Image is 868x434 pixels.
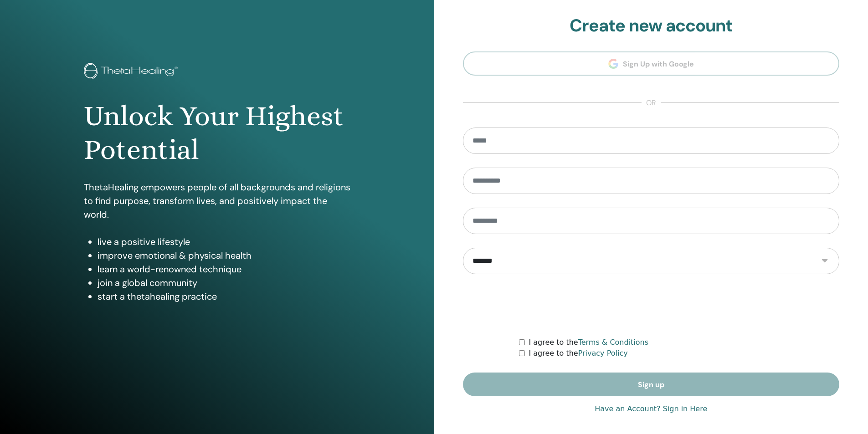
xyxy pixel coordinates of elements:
li: learn a world-renowned technique [98,262,350,276]
h1: Unlock Your Highest Potential [84,99,350,167]
a: Have an Account? Sign in Here [595,403,707,414]
p: ThetaHealing empowers people of all backgrounds and religions to find purpose, transform lives, a... [84,180,350,221]
a: Terms & Conditions [578,338,648,347]
a: Privacy Policy [578,349,628,357]
iframe: reCAPTCHA [582,288,720,323]
li: start a thetahealing practice [98,290,350,303]
li: live a positive lifestyle [98,235,350,249]
h2: Create new account [463,15,840,36]
label: I agree to the [529,348,627,359]
li: join a global community [98,276,350,290]
label: I agree to the [529,337,648,348]
span: or [642,97,661,108]
li: improve emotional & physical health [98,249,350,262]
